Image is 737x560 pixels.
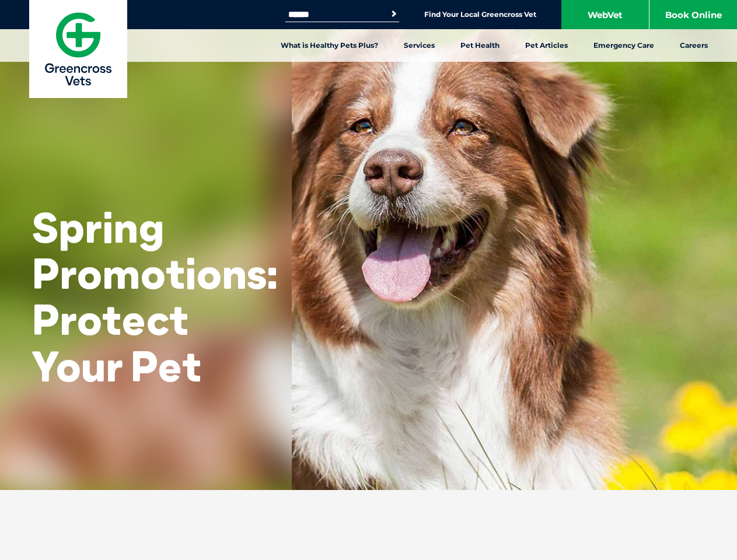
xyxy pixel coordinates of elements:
[32,204,278,389] h2: Spring Promotions: Protect Your Pet
[388,8,400,20] button: Search
[581,29,667,62] a: Emergency Care
[512,29,581,62] a: Pet Articles
[448,29,512,62] a: Pet Health
[391,29,448,62] a: Services
[667,29,721,62] a: Careers
[424,10,536,19] a: Find Your Local Greencross Vet
[268,29,391,62] a: What is Healthy Pets Plus?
